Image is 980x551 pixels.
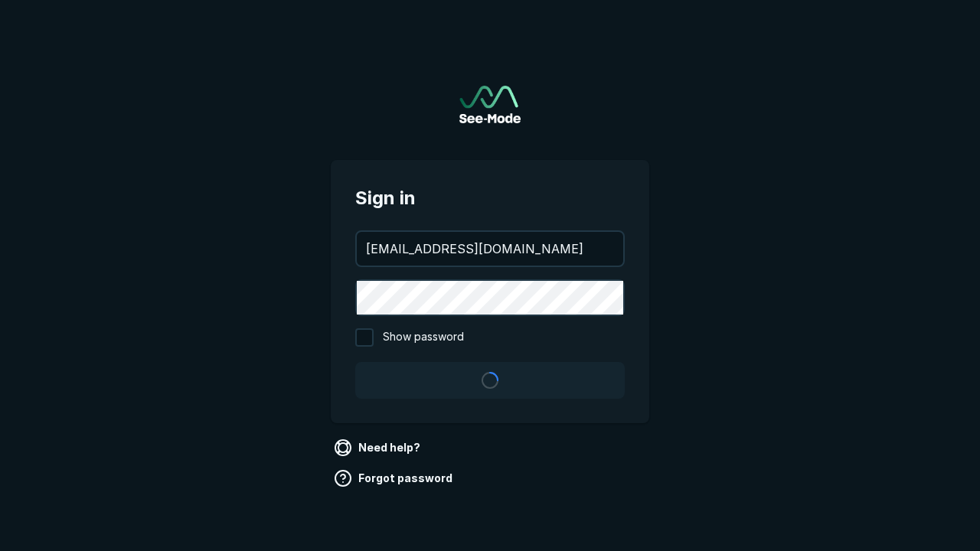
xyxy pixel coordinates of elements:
span: Show password [383,328,464,347]
a: Go to sign in [459,86,521,123]
img: See-Mode Logo [459,86,521,123]
a: Need help? [331,435,426,460]
a: Forgot password [331,466,459,491]
input: your@email.com [357,232,623,266]
span: Sign in [355,184,625,212]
